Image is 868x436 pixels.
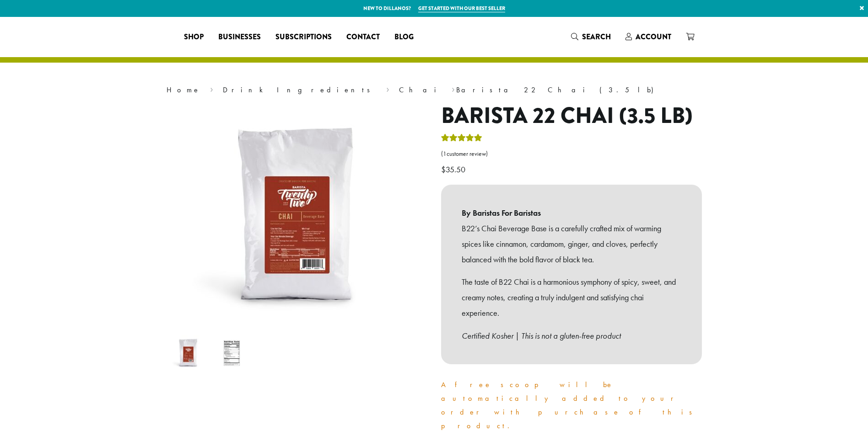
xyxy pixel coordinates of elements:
p: B22’s Chai Beverage Base is a carefully crafted mix of warming spices like cinnamon, cardamom, gi... [462,221,681,267]
span: Businesses [218,32,261,43]
span: Blog [394,32,414,43]
span: Subscriptions [275,32,332,43]
span: › [452,81,455,96]
a: Get started with our best seller [418,5,505,12]
a: Chai [399,85,442,95]
a: Home [167,85,200,95]
span: Shop [184,32,204,43]
div: Rated 5.00 out of 5 [441,133,482,146]
h1: Barista 22 Chai (3.5 lb) [441,103,702,129]
span: 1 [443,150,447,158]
span: Search [582,32,611,42]
img: Barista 22 Chai (3.5 lb) - Image 2 [214,335,250,371]
span: › [386,81,389,96]
em: Certified Kosher | This is not a gluten-free product [462,330,621,341]
b: By Baristas For Baristas [462,205,681,221]
a: A free scoop will be automatically added to your order with purchase of this product. [441,380,698,431]
p: The taste of B22 Chai is a harmonious symphony of spicy, sweet, and creamy notes, creating a trul... [462,274,681,320]
img: B22 Powdered Mix Chai | Dillanos Coffee Roasters [183,103,411,331]
span: Contact [346,32,380,43]
span: Account [636,32,671,42]
img: B22 Powdered Mix Chai | Dillanos Coffee Roasters [170,335,206,371]
span: › [210,81,213,96]
a: Drink Ingredients [223,85,376,95]
nav: Breadcrumb [167,85,702,96]
a: Shop [177,30,211,44]
span: $ [441,164,446,175]
bdi: 35.50 [441,164,468,175]
a: Search [564,29,618,44]
a: (1customer review) [441,149,702,159]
